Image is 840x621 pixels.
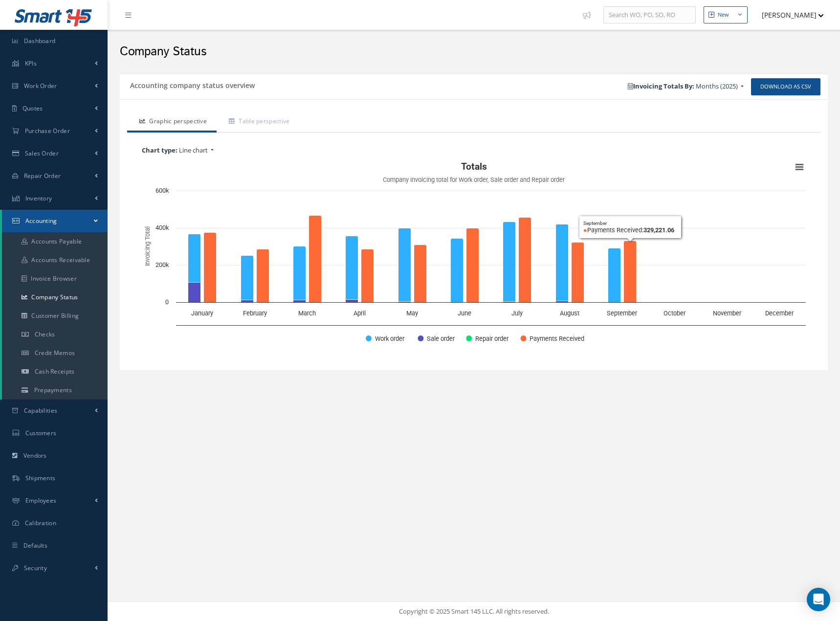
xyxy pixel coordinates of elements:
button: [PERSON_NAME] [752,5,824,24]
path: March, 289,322.49. Work order. [293,246,306,300]
input: Search WO, PO, SO, RO [603,6,696,24]
text: January [191,310,213,317]
path: February, 239,253.54. Work order. [241,256,254,300]
button: Show Sale order [418,334,455,342]
div: Open Intercom Messenger [807,588,830,611]
h2: Company Status [120,44,828,59]
a: Table perspective [217,112,299,133]
a: Accounting [2,210,108,232]
span: Vendors [23,451,47,460]
a: Customer Billing [2,307,108,325]
text: 400k [155,224,169,231]
span: Employees [25,496,57,505]
span: Capabilities [24,406,58,415]
span: Customers [25,429,57,437]
button: Show Payments Received [520,334,582,342]
div: Copyright © 2025 Smart 145 LLC. All rights reserved. [117,607,830,617]
text: March [298,310,316,317]
a: Accounts Payable [2,232,108,251]
span: Inventory [25,194,52,202]
text: December [765,310,794,317]
span: Purchase Order [25,127,70,135]
a: Invoice Browser [2,269,108,288]
text: May [406,310,418,317]
path: April, 285,098.85. Payments Received. [361,249,374,303]
path: June, 398,649.12. Payments Received. [466,228,479,303]
div: Totals. Highcharts interactive chart. [137,157,811,353]
path: September, 289,524.87. Work order. [608,248,621,303]
span: Accounting [25,217,57,225]
path: January, 107,433.94. Sale order. [188,283,201,303]
span: KPIs [25,59,37,67]
text: August [560,310,579,317]
path: April, 14,491.17. Sale order. [346,300,358,303]
text: Payments Received [530,335,584,342]
a: Cash Receipts [2,362,108,381]
button: New [704,6,748,23]
text: October [663,310,686,317]
a: Prepayments [2,381,108,399]
text: November [713,310,742,317]
span: Work Order [24,82,57,90]
span: Checks [35,330,55,338]
span: Months (2025) [696,82,738,90]
text: July [511,310,523,317]
text: April [354,310,366,317]
button: Show Repair order [466,334,509,342]
span: Line chart [179,146,208,155]
b: Chart type: [142,146,177,155]
text: 200k [155,261,169,268]
path: May, 310,115.54. Payments Received. [414,245,427,303]
text: Invoicing Total [144,227,151,266]
span: Defaults [23,541,47,550]
a: Invoicing Totals By: Months (2025) [623,79,749,94]
path: August, 321,187.06. Payments Received. [572,243,584,303]
g: Sale order, bar series 2 of 4 with 12 bars. X axis, categories. [188,283,777,303]
span: Dashboard [24,37,56,45]
a: Download as CSV [751,78,820,95]
path: July, 4,125. Sale order. [503,302,516,303]
path: February, 286,440.89. Payments Received. [257,249,269,303]
text: 600k [155,187,169,194]
span: Calibration [25,519,56,527]
text: September [607,310,638,317]
span: Sales Order [25,149,59,157]
button: View chart menu, Totals [793,160,806,174]
svg: Interactive chart [137,157,811,353]
span: Prepayments [34,386,72,394]
a: Company Status [2,288,108,307]
path: September, 329,221.06. Payments Received. [624,241,637,303]
path: May, 395,630.62. Work order. [398,228,411,302]
a: Chart type: Line chart [137,143,811,158]
a: Graphic perspective [127,112,217,133]
a: Checks [2,325,108,344]
path: January, 259,111.79. Work order. [188,234,201,283]
button: Show Work order [366,334,406,342]
text: June [458,310,471,317]
path: August, 414,332.76. Work order. [556,224,569,301]
path: March, 11,203.05. Sale order. [293,300,306,303]
path: May, 2,947.71. Sale order. [398,302,411,303]
path: February, 11,108.13. Sale order. [241,300,254,303]
path: August, 6,400. Sale order. [556,301,569,303]
path: July, 457,455.05. Payments Received. [519,218,531,303]
h5: Accounting company status overview [127,78,255,90]
path: June, 343,691.03. Work order. [451,239,464,303]
div: New [718,11,729,19]
b: Invoicing Totals By: [628,82,694,90]
span: Credit Memos [35,349,75,357]
span: Cash Receipts [35,367,75,376]
text: February [243,310,267,317]
span: Quotes [22,104,43,112]
span: Security [24,564,47,572]
span: Repair Order [24,172,61,180]
text: Company invoicing total for Work order, Sale order and Repair order [383,176,565,183]
g: Payments Received, bar series 4 of 4 with 12 bars. X axis, categories. [204,216,793,303]
text: 0 [165,298,169,306]
path: January, 373,773.05. Payments Received. [204,233,217,303]
path: March, 467,166.17. Payments Received. [309,216,322,303]
g: Work order, bar series 1 of 4 with 12 bars. X axis, categories. [188,222,777,303]
span: Shipments [25,474,56,482]
path: July, 428,752.65. Work order. [503,222,516,302]
a: Accounts Receivable [2,251,108,269]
